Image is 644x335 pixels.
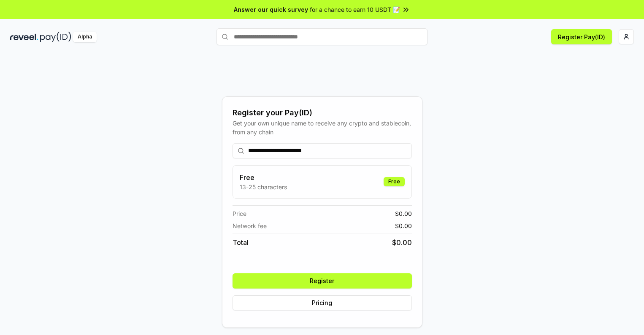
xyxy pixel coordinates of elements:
[233,295,412,310] button: Pricing
[233,209,246,218] span: Price
[233,237,249,248] span: Total
[40,32,71,42] img: pay_id
[233,221,267,230] span: Network fee
[395,221,412,230] span: $ 0.00
[240,182,287,191] p: 13-25 characters
[10,32,38,42] img: reveel_dark
[233,107,412,119] div: Register your Pay(ID)
[73,32,97,42] div: Alpha
[310,5,400,14] span: for a chance to earn 10 USDT 📝
[233,273,412,289] button: Register
[551,29,612,44] button: Register Pay(ID)
[240,172,287,182] h3: Free
[233,119,412,136] div: Get your own unique name to receive any crypto and stablecoin, from any chain
[395,209,412,218] span: $ 0.00
[234,5,308,14] span: Answer our quick survey
[384,177,405,186] div: Free
[392,237,412,248] span: $ 0.00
